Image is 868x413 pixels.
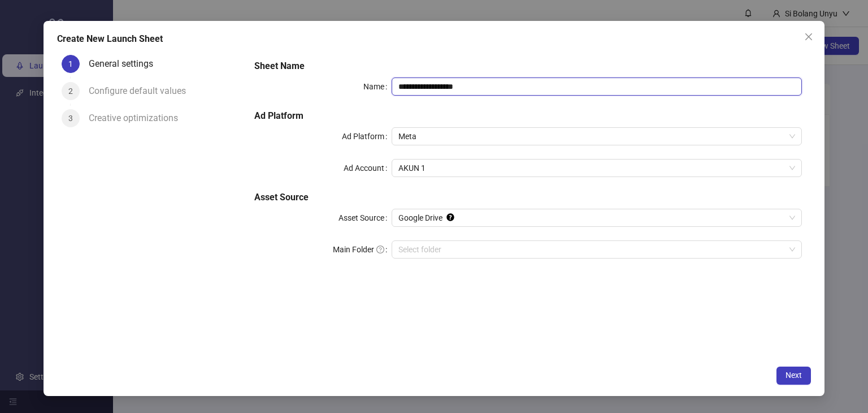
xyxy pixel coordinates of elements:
[344,159,392,177] label: Ad Account
[398,128,796,145] span: Meta
[804,32,813,41] span: close
[333,240,392,259] label: Main Folder
[363,78,392,96] label: Name
[398,160,796,177] span: AKUN 1
[342,127,392,145] label: Ad Platform
[800,28,818,46] button: Close
[68,114,73,123] span: 3
[445,212,455,222] div: Tooltip anchor
[89,82,195,100] div: Configure default values
[89,55,162,73] div: General settings
[776,367,811,385] button: Next
[68,87,73,96] span: 2
[376,246,384,253] span: question-circle
[89,109,187,127] div: Creative optimizations
[254,191,802,204] h5: Asset Source
[338,209,392,227] label: Asset Source
[785,371,802,380] span: Next
[57,32,811,46] div: Create New Launch Sheet
[392,78,802,96] input: Name
[68,59,73,68] span: 1
[254,59,802,73] h5: Sheet Name
[254,109,802,123] h5: Ad Platform
[398,209,796,226] span: Google Drive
